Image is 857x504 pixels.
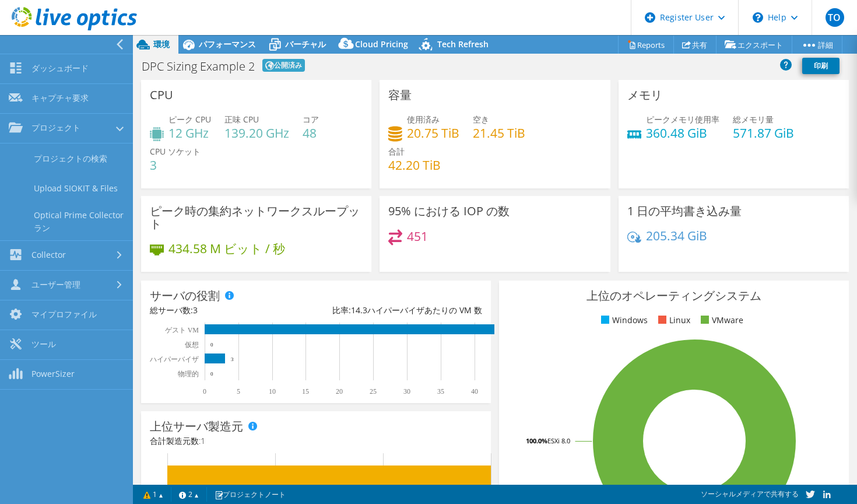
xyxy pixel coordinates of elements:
[210,342,213,348] text: 0
[388,205,510,218] h3: 95% における IOP の数
[698,314,743,327] li: VMware
[473,114,489,125] span: 空き
[802,58,840,74] a: 印刷
[285,38,326,50] span: バーチャル
[437,387,444,395] text: 35
[201,435,205,446] span: 1
[598,314,648,327] li: Windows
[224,114,259,125] span: 正味 CPU
[150,289,220,302] h3: サーバの役割
[262,59,305,72] span: 公開済み
[388,159,441,171] h4: 42.20 TiB
[403,387,410,395] text: 30
[471,387,478,395] text: 40
[135,487,171,502] a: 1
[168,242,285,255] h4: 434.58 M ビット / 秒
[526,436,547,445] tspan: 100.0%
[336,387,343,395] text: 20
[206,487,294,502] a: プロジェクトノート
[627,89,662,101] h3: メモリ
[142,61,255,72] h1: DPC Sizing Example 2
[224,127,289,139] h4: 139.20 GHz
[237,387,240,395] text: 5
[407,230,428,243] h4: 451
[231,356,234,362] text: 3
[733,127,794,139] h4: 571.87 GiB
[407,127,459,139] h4: 20.75 TiB
[388,89,412,101] h3: 容量
[150,205,363,230] h3: ピーク時の集約ネットワークスループット
[826,8,844,27] span: TO
[733,114,774,125] span: 総メモリ量
[437,38,489,50] span: Tech Refresh
[673,36,716,54] a: 共有
[388,146,405,157] span: 合計
[203,387,206,395] text: 0
[316,304,482,317] div: 比率: ハイパーバイザあたりの VM 数
[269,387,276,395] text: 10
[547,436,570,445] tspan: ESXi 8.0
[355,38,408,50] span: Cloud Pricing
[370,387,377,395] text: 25
[407,114,440,125] span: 使用済み
[792,36,842,54] a: 詳細
[646,127,719,139] h4: 360.48 GiB
[627,205,742,218] h3: 1 日の平均書き込み量
[184,341,199,349] text: 仮想
[150,146,201,157] span: CPU ソケット
[303,127,319,139] h4: 48
[753,12,763,23] svg: \n
[508,289,840,302] h3: 上位のオペレーティングシステム
[618,36,674,54] a: Reports
[165,326,199,334] text: ゲスト VM
[303,114,319,125] span: コア
[646,229,707,242] h4: 205.34 GiB
[199,38,256,50] span: パフォーマンス
[646,114,719,125] span: ピークメモリ使用率
[178,370,199,378] text: 物理的
[210,371,213,377] text: 0
[149,355,199,363] text: ハイパーバイザ
[150,89,173,101] h3: CPU
[171,487,207,502] a: 2
[351,304,367,316] span: 14.3
[193,304,198,316] span: 3
[716,36,792,54] a: エクスポート
[150,420,243,433] h3: 上位サーバ製造元
[168,114,211,125] span: ピーク CPU
[655,314,690,327] li: Linux
[153,38,170,50] span: 環境
[150,304,316,317] div: 総サーバ数:
[168,127,211,139] h4: 12 GHz
[150,159,201,171] h4: 3
[701,489,799,499] span: ソーシャルメディアで共有する
[302,387,309,395] text: 15
[150,435,482,447] h4: 合計製造元数:
[473,127,525,139] h4: 21.45 TiB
